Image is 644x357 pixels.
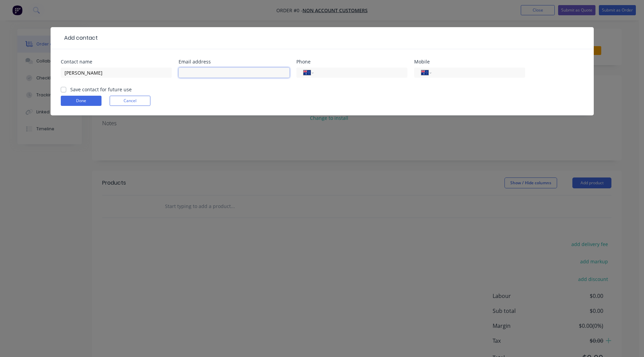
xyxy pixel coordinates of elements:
label: Save contact for future use [70,86,132,93]
div: Phone [296,59,407,64]
div: Contact name [61,59,172,64]
div: Mobile [414,59,525,64]
button: Cancel [110,96,150,106]
button: Done [61,96,102,106]
div: Add contact [61,34,98,42]
div: Email address [179,59,290,64]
